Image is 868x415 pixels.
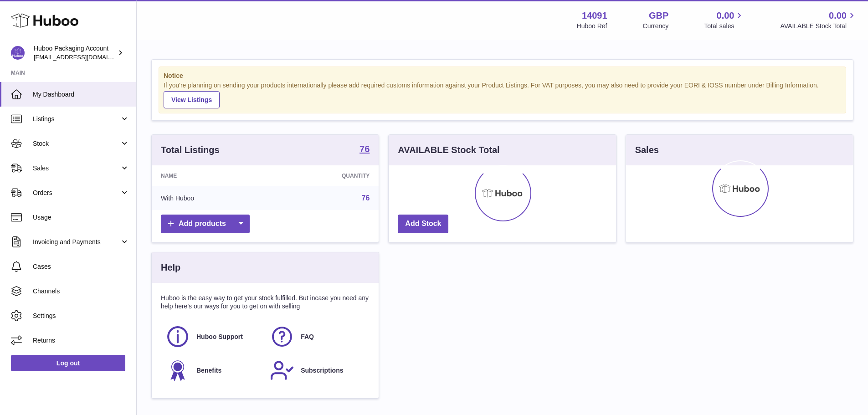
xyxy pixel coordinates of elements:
th: Quantity [272,165,379,186]
a: 0.00 Total sales [704,10,745,31]
p: Huboo is the easy way to get your stock fulfilled. But incase you need any help here's our ways f... [161,294,370,311]
strong: 14091 [582,10,607,22]
span: 0.00 [717,10,734,22]
a: Benefits [165,358,261,383]
span: Returns [33,336,129,345]
span: Sales [33,164,120,173]
span: Subscriptions [301,366,343,375]
span: AVAILABLE Stock Total [780,22,857,31]
h3: AVAILABLE Stock Total [398,144,499,156]
h3: Total Listings [161,144,220,156]
a: Huboo Support [165,324,261,349]
span: Orders [33,189,120,197]
strong: Notice [164,72,841,80]
span: 0.00 [829,10,847,22]
a: Add Stock [398,215,448,233]
td: With Huboo [152,186,272,210]
a: 76 [360,144,370,155]
th: Name [152,165,272,186]
span: Listings [33,115,120,123]
strong: GBP [649,10,668,22]
span: My Dashboard [33,90,129,99]
strong: 76 [360,144,370,154]
div: If you're planning on sending your products internationally please add required customs informati... [164,81,841,108]
a: Add products [161,215,250,233]
span: Benefits [196,366,221,375]
div: Huboo Ref [577,22,607,31]
div: Currency [643,22,669,31]
span: Total sales [704,22,745,31]
span: Invoicing and Payments [33,238,120,246]
span: Stock [33,139,120,148]
span: Usage [33,213,129,222]
h3: Help [161,261,180,274]
span: Settings [33,312,129,320]
a: View Listings [164,91,220,108]
div: Huboo Packaging Account [34,44,116,61]
span: Channels [33,287,129,296]
span: FAQ [301,333,314,341]
span: Huboo Support [196,333,243,341]
a: 0.00 AVAILABLE Stock Total [780,10,857,31]
a: FAQ [270,324,365,349]
a: Log out [11,355,125,371]
span: [EMAIL_ADDRESS][DOMAIN_NAME] [34,53,134,61]
img: internalAdmin-14091@internal.huboo.com [11,46,25,60]
a: 76 [362,194,370,202]
h3: Sales [635,144,659,156]
span: Cases [33,262,129,271]
a: Subscriptions [270,358,365,383]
